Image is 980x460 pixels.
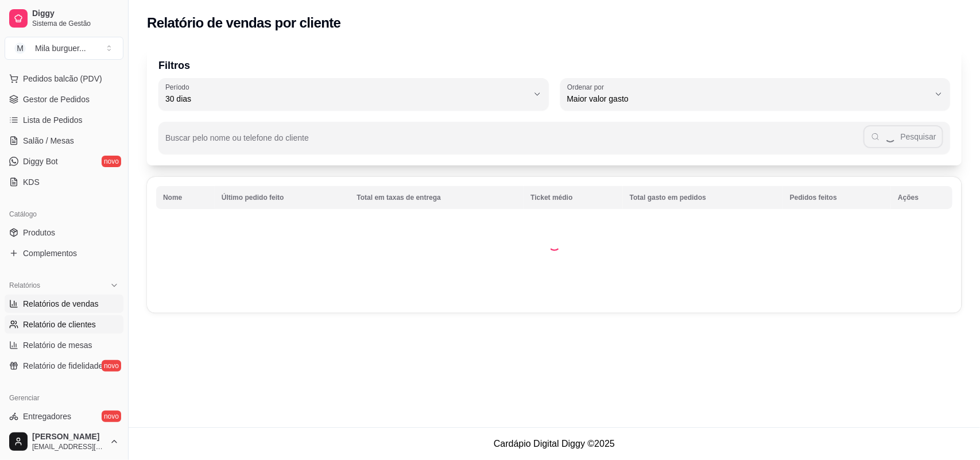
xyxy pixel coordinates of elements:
[5,223,123,242] a: Produtos
[5,90,123,109] a: Gestor de Pedidos
[23,73,102,84] span: Pedidos balcão (PDV)
[5,407,123,426] a: Entregadoresnovo
[23,135,74,146] span: Salão / Mesas
[23,227,55,238] span: Produtos
[5,205,123,223] div: Catálogo
[165,82,193,92] label: Período
[165,137,863,148] input: Buscar pelo nome ou telefone do cliente
[158,78,549,110] button: Período30 dias
[549,239,560,251] div: Loading
[23,339,92,351] span: Relatório de mesas
[5,244,123,262] a: Complementos
[5,428,123,455] button: [PERSON_NAME][EMAIL_ADDRESS][DOMAIN_NAME]
[35,42,86,54] div: Mila burguer ...
[23,360,103,372] span: Relatório de fidelidade
[5,357,123,375] a: Relatório de fidelidadenovo
[32,442,105,451] span: [EMAIL_ADDRESS][DOMAIN_NAME]
[5,111,123,129] a: Lista de Pedidos
[5,173,123,191] a: KDS
[32,19,119,28] span: Sistema de Gestão
[23,319,96,330] span: Relatório de clientes
[5,37,123,60] button: Select a team
[32,432,105,442] span: [PERSON_NAME]
[567,82,608,92] label: Ordenar por
[5,132,123,150] a: Salão / Mesas
[14,42,26,54] span: M
[5,152,123,171] a: Diggy Botnovo
[23,411,71,422] span: Entregadores
[23,156,58,167] span: Diggy Bot
[32,9,119,19] span: Diggy
[9,281,40,290] span: Relatórios
[23,114,83,126] span: Lista de Pedidos
[5,336,123,354] a: Relatório de mesas
[158,57,950,74] p: Filtros
[23,94,90,105] span: Gestor de Pedidos
[5,295,123,313] a: Relatórios de vendas
[567,93,930,105] span: Maior valor gasto
[147,14,341,32] h2: Relatório de vendas por cliente
[560,78,951,110] button: Ordenar porMaior valor gasto
[5,315,123,334] a: Relatório de clientes
[129,427,980,460] footer: Cardápio Digital Diggy © 2025
[23,298,99,310] span: Relatórios de vendas
[165,93,528,105] span: 30 dias
[5,5,123,32] a: DiggySistema de Gestão
[23,176,40,188] span: KDS
[5,389,123,407] div: Gerenciar
[5,69,123,88] button: Pedidos balcão (PDV)
[23,248,77,259] span: Complementos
